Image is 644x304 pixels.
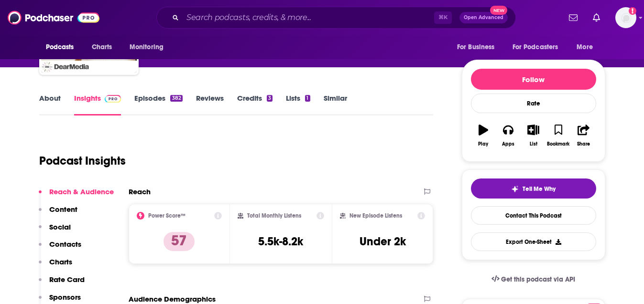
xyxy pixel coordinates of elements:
a: Charts [86,38,118,56]
button: List [521,118,546,153]
button: Play [471,118,496,153]
div: Search podcasts, credits, & more... [156,7,516,29]
h3: 5.5k-8.2k [258,234,303,249]
a: Show notifications dropdown [589,10,604,26]
span: More [577,41,593,54]
a: Get this podcast via API [484,268,583,291]
p: Contacts [49,240,81,249]
p: Reach & Audience [49,187,114,196]
a: InsightsPodchaser Pro [74,94,121,115]
img: tell me why sparkle [511,185,519,193]
h2: Total Monthly Listens [247,212,301,219]
button: Charts [39,257,72,275]
button: Rate Card [39,275,85,293]
a: Reviews [196,94,224,115]
img: Podchaser - Follow, Share and Rate Podcasts [8,9,99,27]
a: Similar [324,94,347,115]
img: Podchaser Pro [105,95,121,103]
span: New [490,6,507,15]
button: Export One-Sheet [471,232,596,251]
input: Search podcasts, credits, & more... [183,10,434,25]
p: Social [49,222,71,231]
div: Share [577,141,590,147]
p: 57 [164,232,195,251]
div: 1 [305,95,310,102]
span: Open Advanced [464,15,503,20]
h2: New Episode Listens [349,212,402,219]
div: Play [478,141,488,147]
span: Get this podcast via API [501,275,575,283]
div: Rate [471,94,596,113]
a: Contact This Podcast [471,206,596,225]
button: Content [39,205,77,222]
h2: Power Score™ [148,212,186,219]
button: open menu [570,38,605,56]
button: open menu [123,38,176,56]
div: Bookmark [547,141,569,147]
a: Show notifications dropdown [565,10,581,26]
span: ⌘ K [434,11,452,24]
button: Share [571,118,596,153]
h1: Podcast Insights [39,154,126,168]
p: Content [49,205,77,214]
span: Tell Me Why [523,185,556,193]
button: Open AdvancedNew [459,12,508,23]
a: About [39,94,61,115]
span: For Podcasters [513,41,558,54]
span: For Business [457,41,495,54]
button: Apps [496,118,521,153]
h2: Audience Demographics [129,294,216,304]
button: Bookmark [546,118,571,153]
p: Sponsors [49,293,81,302]
h3: Under 2k [360,234,406,249]
span: Podcasts [46,41,74,54]
span: Charts [92,41,112,54]
button: Follow [471,69,596,90]
a: Lists1 [286,94,310,115]
h2: Reach [129,187,151,196]
svg: Add a profile image [629,7,636,15]
div: 3 [267,95,273,102]
button: Reach & Audience [39,187,114,205]
div: 382 [170,95,182,102]
button: open menu [506,38,572,56]
button: Show profile menu [615,7,636,28]
a: Credits3 [237,94,273,115]
button: Contacts [39,240,81,257]
div: Apps [502,141,514,147]
span: Monitoring [130,41,164,54]
img: User Profile [615,7,636,28]
button: Social [39,222,71,240]
span: Logged in as SonyAlexis [615,7,636,28]
a: Episodes382 [134,94,182,115]
button: open menu [450,38,507,56]
button: open menu [39,38,87,56]
button: tell me why sparkleTell Me Why [471,178,596,199]
div: List [530,141,537,147]
p: Rate Card [49,275,85,284]
p: Charts [49,257,72,266]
